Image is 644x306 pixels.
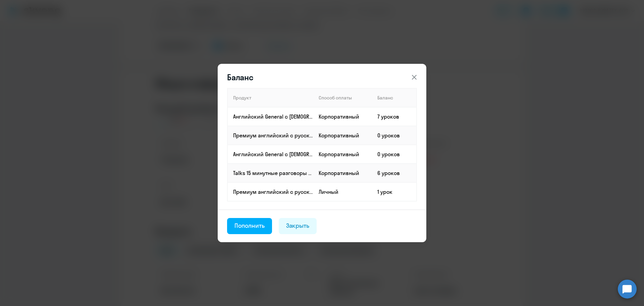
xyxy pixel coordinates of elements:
td: 6 уроков [372,164,417,182]
button: Закрыть [279,218,317,234]
td: 7 уроков [372,107,417,126]
p: Премиум английский с русскоговорящим преподавателем [233,132,313,139]
p: Английский General с [DEMOGRAPHIC_DATA] преподавателем [233,150,313,158]
th: Способ оплаты [313,88,372,107]
td: Корпоративный [313,164,372,182]
button: Пополнить [227,218,272,234]
td: Корпоративный [313,107,372,126]
p: Английский General с [DEMOGRAPHIC_DATA] преподавателем [233,113,313,120]
header: Баланс [218,72,426,83]
td: 0 уроков [372,126,417,145]
td: Корпоративный [313,126,372,145]
td: Личный [313,182,372,201]
td: Корпоративный [313,145,372,164]
p: Премиум английский с русскоговорящим преподавателем [233,188,313,195]
p: Talks 15 минутные разговоры на английском [233,169,313,177]
td: 0 уроков [372,145,417,164]
th: Баланс [372,88,417,107]
th: Продукт [227,88,313,107]
div: Закрыть [286,221,310,230]
div: Пополнить [234,221,265,230]
td: 1 урок [372,182,417,201]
